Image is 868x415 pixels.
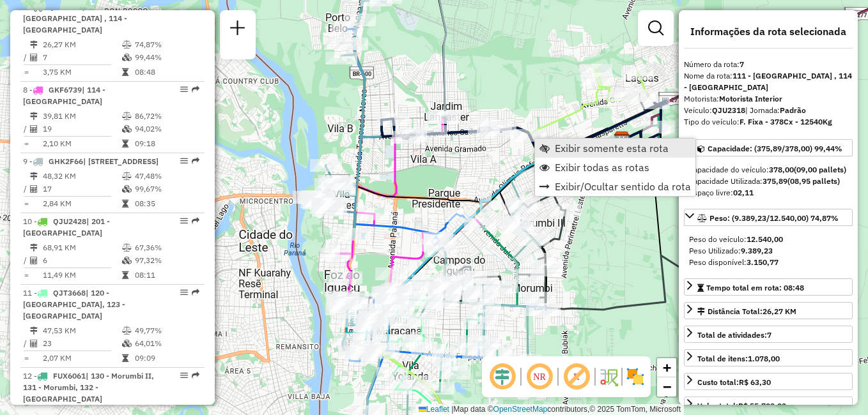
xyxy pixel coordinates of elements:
td: 68,91 KM [42,241,121,254]
td: / [23,337,29,350]
td: 47,48% [134,170,199,183]
a: Total de itens:1.078,00 [684,349,853,366]
td: 47,53 KM [42,324,121,337]
div: Tipo do veículo: [684,116,853,128]
strong: 02,11 [733,188,754,197]
i: % de utilização do peso [122,327,132,335]
td: 08:35 [134,197,199,210]
a: Distância Total:26,27 KM [684,302,853,319]
span: | 130 - Morumbi II, 131 - Morumbi, 132 - [GEOGRAPHIC_DATA] [23,371,154,404]
i: Distância Total [30,327,38,335]
a: Nova sessão e pesquisa [225,15,251,44]
span: | [451,405,453,414]
em: Opções [180,372,188,379]
td: 48,32 KM [42,170,121,183]
div: Capacidade do veículo: [689,164,848,176]
div: Número da rota: [684,59,853,70]
i: Total de Atividades [30,340,38,347]
td: 09:09 [134,352,199,365]
a: Capacidade: (375,89/378,00) 99,44% [684,139,853,156]
td: 09:18 [134,137,199,150]
td: 19 [42,123,121,135]
i: Distância Total [30,41,38,49]
a: OpenStreetMap [493,405,548,414]
td: = [23,197,29,210]
span: 9 - [23,156,159,166]
li: Exibir somente esta rota [535,139,695,158]
td: = [23,352,29,365]
span: 26,27 KM [763,306,796,316]
span: Ocultar NR [524,361,555,392]
a: Peso: (9.389,23/12.540,00) 74,87% [684,209,853,226]
div: Espaço livre: [689,187,848,199]
td: = [23,269,29,282]
strong: 111 - [GEOGRAPHIC_DATA] , 114 - [GEOGRAPHIC_DATA] [684,71,852,92]
strong: Motorista Interior [719,94,782,103]
strong: F. Fixa - 378Cx - 12540Kg [740,117,832,126]
i: % de utilização do peso [122,172,132,180]
a: Leaflet [419,405,449,414]
h4: Informações da rota selecionada [684,26,853,38]
td: = [23,137,29,150]
span: | 111 - [GEOGRAPHIC_DATA] , 114 - [GEOGRAPHIC_DATA] [23,2,127,34]
strong: QJU2318 [712,105,745,115]
td: / [23,254,29,267]
td: 2,84 KM [42,197,121,210]
strong: 378,00 [769,165,794,174]
span: 10 - [23,216,110,238]
td: / [23,123,29,135]
a: Custo total:R$ 63,30 [684,373,853,390]
span: Capacidade: (375,89/378,00) 99,44% [708,144,842,153]
em: Opções [180,289,188,296]
i: Distância Total [30,172,38,180]
td: = [23,66,29,79]
div: Capacidade: (375,89/378,00) 99,44% [684,159,853,204]
i: Tempo total em rota [122,271,128,279]
div: Distância Total: [697,306,796,317]
span: Peso do veículo: [689,234,783,244]
td: 67,36% [134,241,199,254]
span: QJU2318 [49,2,82,11]
td: 08:48 [134,66,199,79]
span: Total de atividades: [697,330,771,340]
td: 17 [42,183,121,195]
i: % de utilização da cubagem [122,185,132,193]
span: 12 - [23,371,154,404]
a: Zoom in [657,358,676,377]
i: % de utilização do peso [122,41,132,49]
li: Exibir/Ocultar sentido da rota [535,177,695,196]
td: / [23,51,29,64]
td: 97,32% [134,254,199,267]
span: | 120 - [GEOGRAPHIC_DATA], 123 - [GEOGRAPHIC_DATA] [23,288,125,321]
strong: 1.078,00 [748,354,780,363]
strong: 9.389,23 [741,246,773,255]
td: 2,07 KM [42,352,121,365]
td: 11,49 KM [42,269,121,282]
span: | Jornada: [745,105,806,115]
a: Valor total:R$ 55.703,03 [684,396,853,414]
div: Capacidade Utilizada: [689,176,848,187]
td: 6 [42,254,121,267]
td: 26,27 KM [42,38,121,51]
div: Peso Utilizado: [689,245,848,257]
span: QJU2428 [53,216,86,226]
i: % de utilização da cubagem [122,125,132,133]
em: Rota exportada [192,372,199,379]
td: 23 [42,337,121,350]
i: % de utilização do peso [122,112,132,120]
td: 3,75 KM [42,66,121,79]
span: Exibir somente esta rota [555,143,669,153]
span: 11 - [23,288,125,321]
span: QJT3668 [53,288,86,298]
div: Nome da rota: [684,70,853,93]
a: Total de atividades:7 [684,326,853,343]
td: 7 [42,51,121,64]
span: GHK2F66 [49,156,83,166]
div: Veículo: [684,105,853,116]
td: 86,72% [134,110,199,123]
span: 7 - [23,2,127,34]
span: − [663,379,671,395]
td: 99,44% [134,51,199,64]
i: % de utilização do peso [122,244,132,252]
em: Rota exportada [192,217,199,225]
